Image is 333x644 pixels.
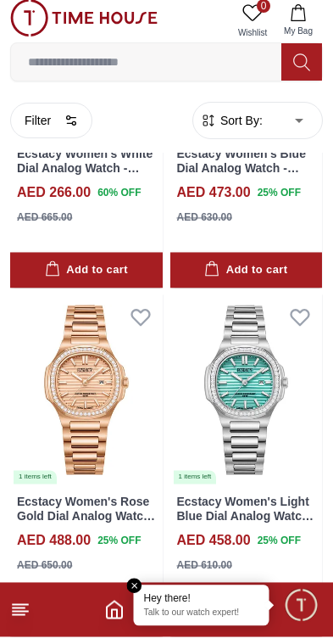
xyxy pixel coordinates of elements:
span: Wishlist [231,34,274,47]
a: 0Wishlist [231,7,274,50]
a: Ecstacy Women's White Dial Analog Watch - E24503-KBKW [17,154,153,197]
img: Ecstacy Women's Rose Gold Dial Analog Watch - E24505-RBKK [10,302,163,492]
span: Sort By: [217,119,263,136]
div: Add to cart [45,268,128,288]
h4: AED 458.00 [177,538,251,558]
span: 25 % OFF [258,540,301,556]
div: 1 items left [174,478,217,491]
div: Hey there! [144,599,259,613]
a: Ecstacy Women's Rose Gold Dial Analog Watch - E24505-RBKK1 items left [10,302,163,492]
span: 25 % OFF [97,540,141,556]
button: My Bag [274,7,323,50]
button: Filter [10,109,92,145]
div: Add to cart [204,268,287,288]
span: 60 % OFF [97,193,141,208]
em: Close tooltip [127,585,142,601]
button: Sort By: [200,119,263,136]
span: 0 [257,7,270,20]
div: AED 610.00 [177,565,232,580]
a: Ecstacy Women's Light Blue Dial Analog Watch - E24505-SBSL1 items left [170,302,323,492]
div: Chat Widget [283,594,320,631]
img: Ecstacy Women's Light Blue Dial Analog Watch - E24505-SBSL [170,302,323,492]
h4: AED 266.00 [17,190,91,210]
div: AED 650.00 [17,565,72,580]
div: AED 630.00 [177,217,232,232]
button: Add to cart [170,260,323,296]
a: Ecstacy Women's Rose Gold Dial Analog Watch - E24505-RBKK [17,502,155,545]
span: My Bag [277,32,319,45]
a: Ecstacy Women's Blue Dial Analog Watch - E24505-KBKN [177,154,306,197]
span: 25 % OFF [258,193,301,208]
div: 1 items left [14,478,57,491]
h4: AED 488.00 [17,538,91,558]
img: ... [10,7,158,44]
a: Home [104,607,125,627]
a: Ecstacy Women's Light Blue Dial Analog Watch - E24505-SBSL [177,502,314,545]
button: Add to cart [10,260,163,296]
h4: AED 473.00 [177,190,251,210]
div: AED 665.00 [17,217,72,232]
p: Talk to our watch expert! [144,614,259,626]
